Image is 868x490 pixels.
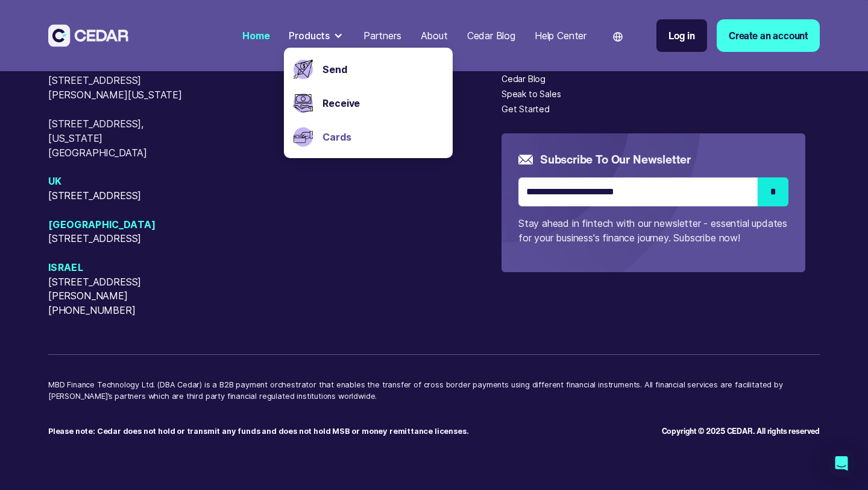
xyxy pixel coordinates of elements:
a: Cedar Blog [502,72,546,85]
p: ‍ [48,413,662,436]
a: Send [322,62,443,77]
div: Products [284,24,349,48]
span: UK [48,174,199,189]
div: Help Center [535,28,587,43]
span: [STREET_ADDRESS][PERSON_NAME][PHONE_NUMBER] [48,275,199,318]
div: Cedar Blog [467,28,515,43]
a: Home [237,22,274,49]
span: [GEOGRAPHIC_DATA] [48,218,199,232]
span: [STREET_ADDRESS] [48,232,199,246]
p: MBD Finance Technology Ltd. (DBA Cedar) is a B2B payment orchestrator that enables the transfer o... [48,379,820,414]
div: Log in [668,28,695,43]
span: Israel [48,261,199,275]
img: world icon [613,32,623,42]
a: Log in [656,19,707,52]
nav: Products [284,48,453,158]
div: Partners [363,28,401,43]
form: Email Form [518,151,788,245]
div: Products [289,28,330,43]
a: Partners [359,22,406,49]
p: Stay ahead in fintech with our newsletter - essential updates for your business's finance journey... [518,216,788,245]
a: Speak to Sales [502,87,561,100]
span: [STREET_ADDRESS] [48,189,199,203]
span: [STREET_ADDRESS][PERSON_NAME][US_STATE] [48,73,199,102]
a: Create an account [717,19,820,52]
a: Cedar Blog [462,22,520,49]
div: About [421,28,448,43]
a: About [416,22,453,49]
a: Receive [322,96,443,110]
strong: Please note: Cedar does not hold or transmit any funds and does not hold MSB or money remittance ... [48,427,468,436]
a: Help Center [530,22,591,49]
h5: Subscribe to our newsletter [540,151,691,168]
a: Cards [322,130,443,144]
div: Open Intercom Messenger [827,449,856,478]
span: [STREET_ADDRESS], [US_STATE][GEOGRAPHIC_DATA] [48,116,199,160]
div: Copyright © 2025 CEDAR. All rights reserved [662,425,820,437]
a: Get Started [502,103,550,115]
div: Home [242,28,269,43]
